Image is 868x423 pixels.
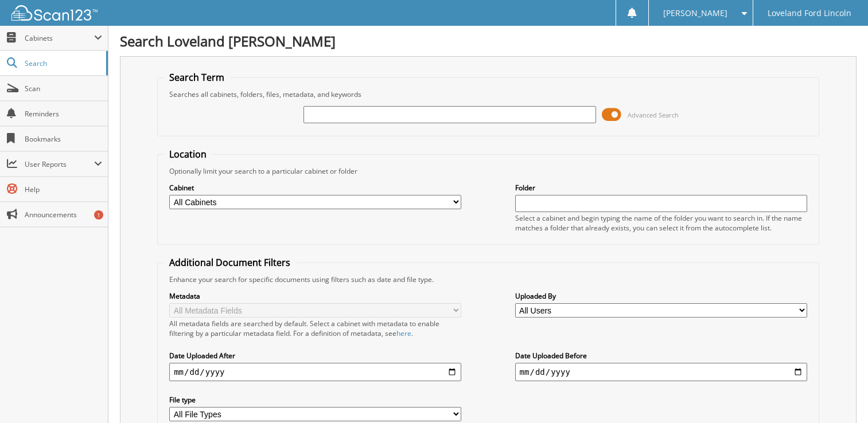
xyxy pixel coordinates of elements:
[515,291,807,301] label: Uploaded By
[164,71,230,84] legend: Search Term
[25,33,94,43] span: Cabinets
[25,84,102,93] span: Scan
[663,10,727,17] span: [PERSON_NAME]
[811,368,868,423] iframe: Chat Widget
[164,148,212,160] legend: Location
[169,183,461,193] label: Cabinet
[164,256,296,269] legend: Additional Document Filters
[169,319,461,338] div: All metadata fields are searched by default. Select a cabinet with metadata to enable filtering b...
[25,58,100,68] span: Search
[169,351,461,361] label: Date Uploaded After
[768,10,851,17] span: Loveland Ford Lincoln
[94,210,103,220] div: 1
[25,109,102,119] span: Reminders
[169,291,461,301] label: Metadata
[25,185,102,194] span: Help
[169,363,461,381] input: start
[515,183,807,193] label: Folder
[164,275,813,284] div: Enhance your search for specific documents using filters such as date and file type.
[164,166,813,176] div: Optionally limit your search to a particular cabinet or folder
[11,5,98,21] img: scan123-logo-white.svg
[169,395,461,405] label: File type
[164,89,813,99] div: Searches all cabinets, folders, files, metadata, and keywords
[628,111,679,119] span: Advanced Search
[515,363,807,381] input: end
[396,328,411,338] a: here
[25,210,102,220] span: Announcements
[25,159,94,169] span: User Reports
[515,213,807,233] div: Select a cabinet and begin typing the name of the folder you want to search in. If the name match...
[25,134,102,144] span: Bookmarks
[515,351,807,361] label: Date Uploaded Before
[120,32,857,50] h1: Search Loveland [PERSON_NAME]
